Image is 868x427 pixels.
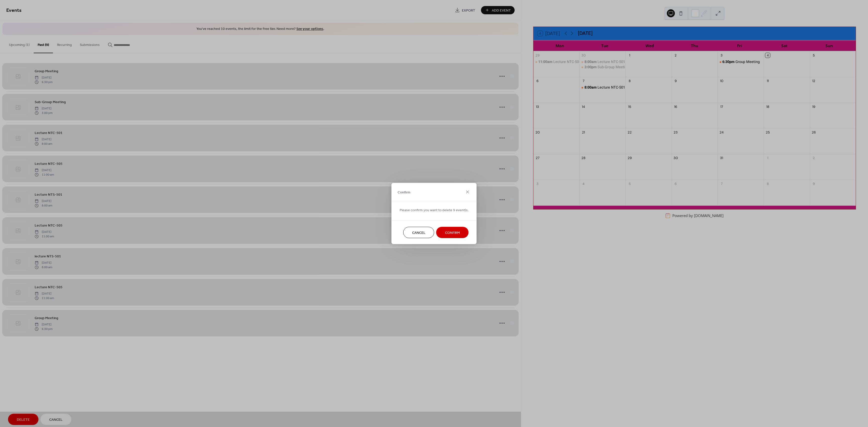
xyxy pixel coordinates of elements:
span: Confirm [445,230,460,236]
button: Confirm [436,227,469,238]
span: Cancel [412,230,425,236]
span: Confirm [398,190,410,195]
button: Cancel [403,227,434,238]
span: Please confirm you want to delete 9 event(s. [400,208,469,213]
